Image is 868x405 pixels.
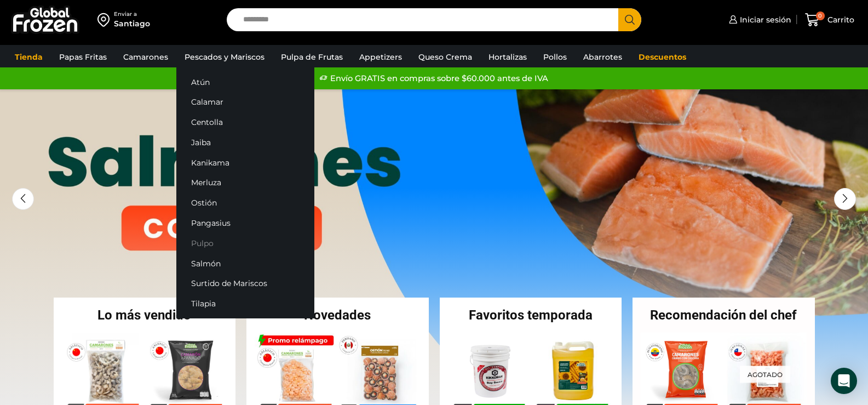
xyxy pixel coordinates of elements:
a: Salmón [176,253,314,273]
a: Tilapia [176,294,314,314]
h2: Lo más vendido [54,309,236,322]
a: Pangasius [176,213,314,233]
a: Pulpo [176,233,314,253]
div: Open Intercom Messenger [831,368,857,394]
a: Iniciar sesión [726,9,791,31]
a: Hortalizas [483,47,532,67]
a: Calamar [176,92,314,112]
span: Carrito [825,14,854,25]
a: Jaiba [176,132,314,152]
a: Papas Fritas [54,47,112,67]
a: Descuentos [633,47,692,67]
h2: Favoritos temporada [440,309,622,322]
a: Appetizers [354,47,407,67]
div: Santiago [114,18,150,29]
a: Queso Crema [413,47,478,67]
a: Kanikama [176,152,314,173]
h2: Recomendación del chef [633,309,815,322]
p: Agotado [740,366,790,383]
a: Centolla [176,112,314,133]
a: Merluza [176,173,314,193]
a: Ostión [176,193,314,213]
img: address-field-icon.svg [97,10,114,29]
a: Abarrotes [578,47,628,67]
a: Pescados y Mariscos [179,47,270,67]
a: 0 Carrito [802,7,857,33]
div: Enviar a [114,10,150,18]
span: Iniciar sesión [737,14,791,25]
a: Surtido de Mariscos [176,273,314,294]
div: Next slide [834,188,856,210]
button: Search button [618,8,641,31]
div: Previous slide [12,188,34,210]
a: Tienda [9,47,48,67]
a: Atún [176,72,314,92]
a: Pulpa de Frutas [275,47,348,67]
span: 0 [816,12,825,20]
a: Camarones [118,47,174,67]
a: Pollos [538,47,572,67]
h2: Novedades [246,309,429,322]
